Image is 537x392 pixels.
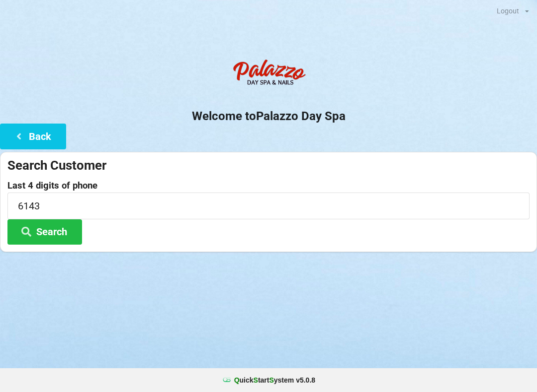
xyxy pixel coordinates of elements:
img: favicon.ico [222,375,232,385]
input: 0000 [7,193,530,219]
span: S [254,376,258,384]
span: S [269,376,273,384]
label: Last 4 digits of phone [7,181,530,191]
b: uick tart ystem v 5.0.8 [234,375,315,385]
img: PalazzoDaySpaNails-Logo.png [229,54,308,94]
button: Search [7,219,82,245]
span: Q [234,376,240,384]
div: Search Customer [7,157,530,174]
div: Logout [497,7,519,14]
